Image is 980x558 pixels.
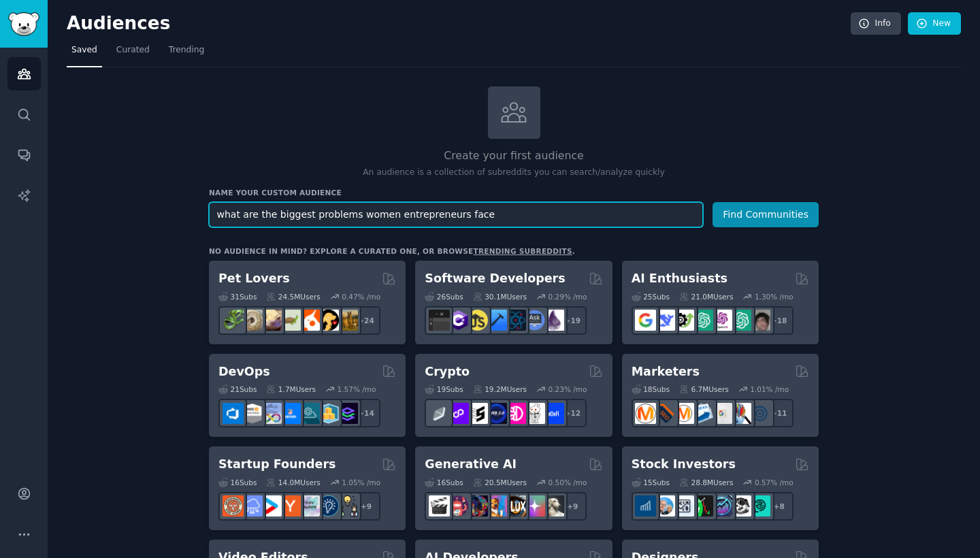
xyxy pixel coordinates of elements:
img: ballpython [242,310,263,331]
img: Trading [692,495,713,516]
div: + 12 [558,399,587,427]
h2: Audiences [67,13,851,35]
div: + 8 [765,492,794,521]
div: 14.0M Users [266,478,320,487]
button: Find Communities [713,202,819,227]
img: deepdream [467,495,488,516]
img: dividends [635,495,656,516]
input: Pick a short name, like "Digital Marketers" or "Movie-Goers" [209,202,703,227]
img: AskComputerScience [524,310,545,331]
span: Curated [116,44,150,56]
img: technicalanalysis [749,495,770,516]
img: swingtrading [730,495,751,516]
div: 16 Sub s [425,478,463,487]
img: dogbreed [337,310,358,331]
img: iOSProgramming [486,310,507,331]
img: DevOpsLinks [280,403,301,424]
img: turtle [280,310,301,331]
img: FluxAI [505,495,526,516]
a: trending subreddits [473,247,572,255]
span: Trending [169,44,204,56]
h2: Generative AI [425,456,517,473]
div: 1.57 % /mo [338,384,376,394]
img: ycombinator [280,495,301,516]
img: EntrepreneurRideAlong [223,495,244,516]
img: Forex [673,495,694,516]
img: Entrepreneurship [318,495,339,516]
div: 19.2M Users [473,384,527,394]
div: 26 Sub s [425,292,463,301]
img: OnlineMarketing [749,403,770,424]
div: 0.23 % /mo [549,384,587,394]
img: reactnative [505,310,526,331]
div: + 11 [765,399,794,427]
div: 28.8M Users [679,478,733,487]
h2: Crypto [425,363,470,380]
img: content_marketing [635,403,656,424]
div: 19 Sub s [425,384,463,394]
img: PetAdvice [318,310,339,331]
img: AItoolsCatalog [673,310,694,331]
img: platformengineering [299,403,320,424]
img: AWS_Certified_Experts [242,403,263,424]
img: Docker_DevOps [261,403,282,424]
img: GummySearch logo [8,12,39,36]
div: 1.05 % /mo [342,478,380,487]
img: Emailmarketing [692,403,713,424]
img: growmybusiness [337,495,358,516]
img: ArtificalIntelligence [749,310,770,331]
img: SaaS [242,495,263,516]
div: + 19 [558,306,587,335]
div: 1.7M Users [266,384,316,394]
img: starryai [524,495,545,516]
div: + 18 [765,306,794,335]
a: Curated [112,39,154,67]
img: indiehackers [299,495,320,516]
img: web3 [486,403,507,424]
a: New [908,12,961,35]
img: aivideo [429,495,450,516]
a: Saved [67,39,102,67]
img: StocksAndTrading [711,495,732,516]
img: MarketingResearch [730,403,751,424]
div: 0.50 % /mo [549,478,587,487]
img: DreamBooth [543,495,564,516]
div: 6.7M Users [679,384,729,394]
div: 15 Sub s [632,478,670,487]
img: elixir [543,310,564,331]
img: sdforall [486,495,507,516]
img: ethstaker [467,403,488,424]
a: Info [851,12,901,35]
img: DeepSeek [654,310,675,331]
div: 30.1M Users [473,292,527,301]
div: 1.30 % /mo [755,292,794,301]
div: 21 Sub s [218,384,257,394]
div: + 9 [558,492,587,521]
div: 25 Sub s [632,292,670,301]
img: 0xPolygon [448,403,469,424]
div: + 9 [352,492,380,521]
span: Saved [71,44,97,56]
h3: Name your custom audience [209,188,819,197]
img: googleads [711,403,732,424]
h2: Software Developers [425,270,565,287]
h2: Stock Investors [632,456,736,473]
img: PlatformEngineers [337,403,358,424]
div: 1.01 % /mo [750,384,789,394]
img: cockatiel [299,310,320,331]
a: Trending [164,39,209,67]
img: ValueInvesting [654,495,675,516]
h2: DevOps [218,363,270,380]
div: 24.5M Users [266,292,320,301]
img: chatgpt_prompts_ [730,310,751,331]
img: azuredevops [223,403,244,424]
h2: Marketers [632,363,700,380]
h2: Create your first audience [209,148,819,165]
img: AskMarketing [673,403,694,424]
div: 0.47 % /mo [342,292,380,301]
div: + 24 [352,306,380,335]
img: defi_ [543,403,564,424]
div: No audience in mind? Explore a curated one, or browse . [209,246,575,256]
img: startup [261,495,282,516]
img: csharp [448,310,469,331]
